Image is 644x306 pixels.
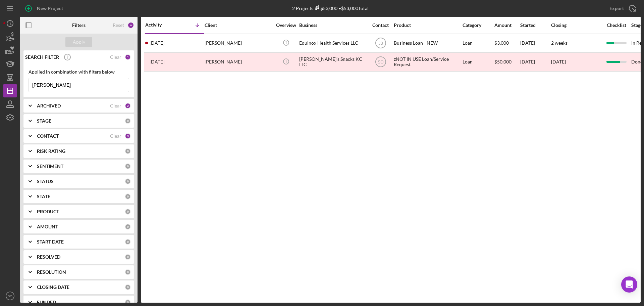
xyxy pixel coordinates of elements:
div: Export [609,2,624,15]
div: 0 [125,148,131,154]
div: 1 [125,54,131,60]
div: Loan [463,53,494,71]
b: RESOLVED [37,254,60,260]
div: Amount [494,23,520,28]
div: Overview [273,23,299,28]
div: $53,000 [313,5,337,11]
div: 0 [125,178,131,184]
div: [DATE] [520,34,550,52]
div: [PERSON_NAME] [205,53,272,71]
div: Open Intercom Messenger [621,276,637,293]
b: RESOLUTION [37,269,66,275]
b: STAGE [37,118,51,124]
div: [PERSON_NAME] [205,34,272,52]
div: Reset [113,23,124,28]
div: zNOT IN USE Loan/Service Request [394,53,461,71]
div: Equinox Health Services LLC [299,34,366,52]
div: 0 [125,284,131,290]
button: Export [603,2,641,15]
div: 2 Projects • $53,000 Total [292,5,369,11]
button: Apply [65,37,92,47]
b: PRODUCT [37,209,59,214]
b: FUNDED [37,300,56,305]
div: Client [205,23,272,28]
text: SO [378,60,383,64]
div: 0 [125,239,131,245]
b: RISK RATING [37,148,65,154]
div: Business Loan - NEW [394,34,461,52]
div: Activity [145,22,175,28]
div: 0 [125,209,131,215]
text: JB [378,41,383,46]
b: SEARCH FILTER [25,54,59,60]
div: $50,000 [494,53,520,71]
b: START DATE [37,239,64,245]
b: SENTIMENT [37,164,63,169]
b: STATUS [37,179,54,184]
div: Category [463,23,494,28]
time: 2023-03-11 03:45 [150,59,164,64]
span: $3,000 [494,40,509,46]
div: 0 [125,193,131,200]
b: ARCHIVED [37,103,61,108]
time: 2 weeks [551,40,568,46]
div: 0 [125,224,131,230]
div: 3 [125,133,131,139]
b: CLOSING DATE [37,285,69,290]
b: STATE [37,194,50,199]
div: 0 [125,269,131,275]
div: Contact [368,23,393,28]
button: SO [3,289,17,303]
div: Product [394,23,461,28]
div: Business [299,23,366,28]
text: SO [8,294,12,298]
div: 0 [125,118,131,124]
div: [PERSON_NAME]’s Snacks KC LLC [299,53,366,71]
div: Apply [73,37,85,47]
div: Checklist [602,23,631,28]
div: 0 [125,299,131,305]
div: Clear [110,103,121,108]
div: Clear [110,54,121,60]
div: 2 [125,103,131,109]
div: [DATE] [520,53,550,71]
time: [DATE] [551,59,566,64]
b: Filters [72,23,86,28]
div: 0 [125,254,131,260]
div: 0 [125,163,131,169]
div: Clear [110,133,121,139]
div: Closing [551,23,601,28]
b: AMOUNT [37,224,58,229]
time: 2025-08-13 21:03 [150,40,164,46]
div: Started [520,23,550,28]
div: Applied in combination with filters below [29,69,129,75]
div: New Project [37,2,63,15]
b: CONTACT [37,133,59,139]
div: 6 [127,22,134,29]
button: New Project [20,2,70,15]
div: Loan [463,34,494,52]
